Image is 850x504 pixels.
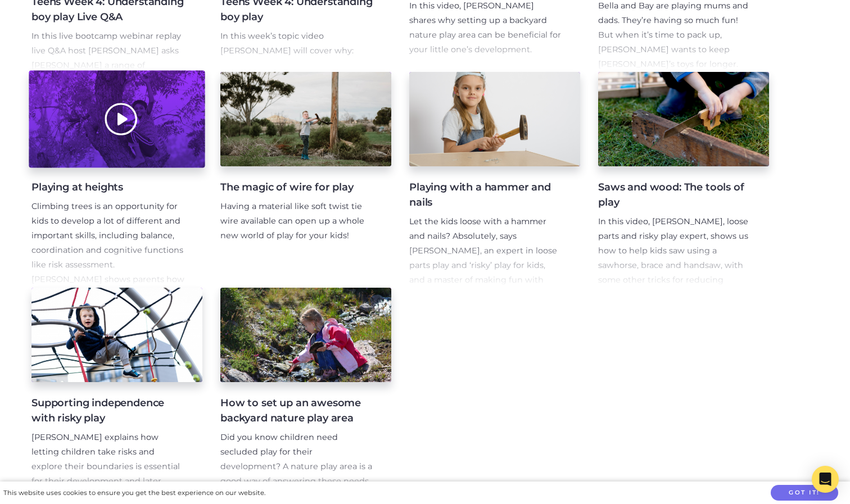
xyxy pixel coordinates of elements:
[771,485,838,501] button: Got it!
[598,216,748,314] span: In this video, [PERSON_NAME], loose parts and risky play expert, shows us how to help kids saw us...
[31,201,184,313] span: Climbing trees is an opportunity for kids to develop a lot of different and important skills, inc...
[812,466,839,493] div: Open Intercom Messenger
[31,288,202,503] a: Supporting independence with risky play [PERSON_NAME] explains how letting children take risks an...
[409,180,562,210] h4: Playing with a hammer and nails
[31,180,184,195] h4: Playing at heights
[220,288,391,503] a: How to set up an awesome backyard nature play area Did you know children need secluded play for t...
[598,72,769,288] a: Saws and wood: The tools of play In this video, [PERSON_NAME], loose parts and risky play expert,...
[31,72,202,288] a: Playing at heights Climbing trees is an opportunity for kids to develop a lot of different and im...
[220,201,364,240] span: Having a material like soft twist tie wire available can open up a whole new world of play for yo...
[409,216,557,299] span: Let the kids loose with a hammer and nails? Absolutely, says [PERSON_NAME], an expert in loose pa...
[409,72,580,288] a: Playing with a hammer and nails Let the kids loose with a hammer and nails? Absolutely, says [PER...
[598,180,751,210] h4: Saws and wood: The tools of play
[220,72,391,288] a: The magic of wire for play Having a material like soft twist tie wire available can open up a who...
[31,396,184,426] h4: Supporting independence with risky play
[220,396,373,426] h4: How to set up an awesome backyard nature play area
[220,29,373,58] p: In this week’s topic video [PERSON_NAME] will cover why:
[31,29,184,146] p: In this live bootcamp webinar replay live Q&A host [PERSON_NAME] asks [PERSON_NAME] a range of qu...
[3,487,265,499] div: This website uses cookies to ensure you get the best experience on our website.
[220,180,373,195] h4: The magic of wire for play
